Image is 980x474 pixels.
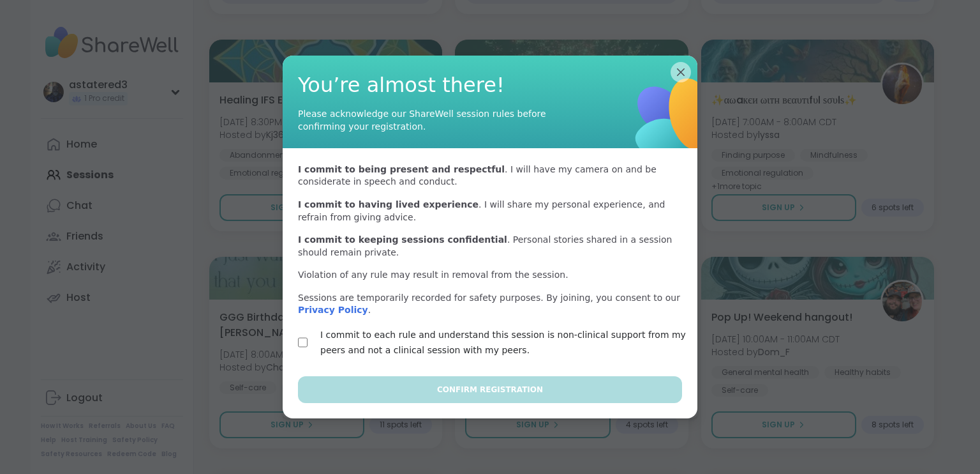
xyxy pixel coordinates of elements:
button: Confirm Registration [298,376,682,403]
img: ShareWell Logomark [587,33,761,206]
label: I commit to each rule and understand this session is non-clinical support from my peers and not a... [320,327,690,358]
a: Privacy Policy [298,305,368,315]
p: . I will share my personal experience, and refrain from giving advice. [298,199,682,224]
b: I commit to having lived experience [298,199,479,210]
span: Confirm Registration [437,384,543,395]
p: Sessions are temporarily recorded for safety purposes. By joining, you consent to our . [298,292,682,317]
p: . Personal stories shared in a session should remain private. [298,234,682,259]
p: . I will have my camera on and be considerate in speech and conduct. [298,164,682,188]
b: I commit to keeping sessions confidential [298,234,507,245]
b: I commit to being present and respectful [298,164,505,174]
div: Please acknowledge our ShareWell session rules before confirming your registration. [298,107,553,133]
span: You’re almost there! [298,71,682,100]
p: Violation of any rule may result in removal from the session. [298,269,568,282]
